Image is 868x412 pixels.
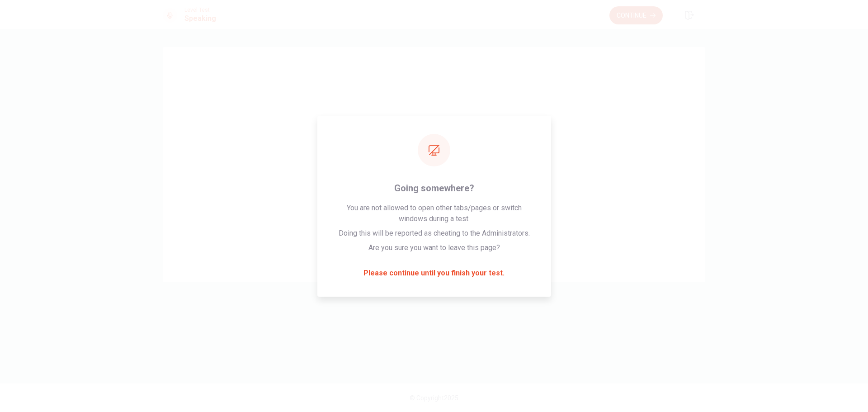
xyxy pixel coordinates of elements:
h1: Speaking [184,13,216,24]
span: © Copyright 2025 [410,394,458,402]
span: Click on continue to move on. [334,192,534,203]
span: You have seen all of the questions in the Speaking section [334,174,534,185]
span: Level Test [184,7,216,13]
button: Continue [609,6,663,24]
